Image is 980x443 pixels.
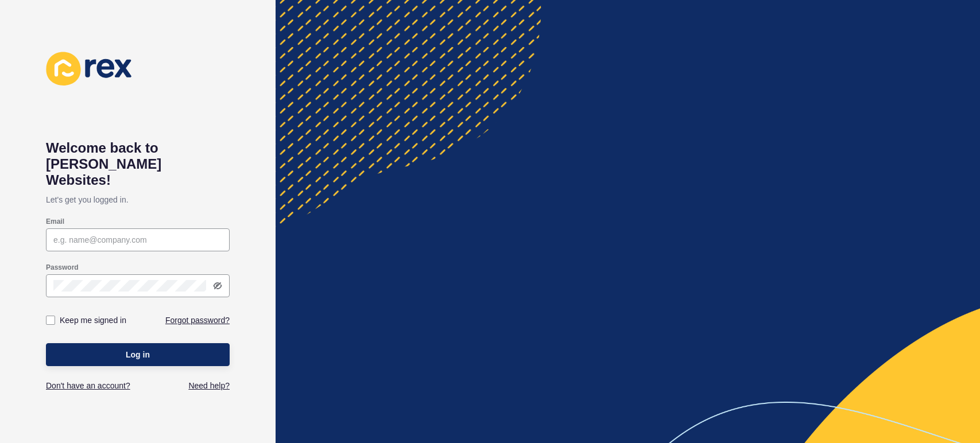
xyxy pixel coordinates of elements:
[46,140,230,188] h1: Welcome back to [PERSON_NAME] Websites!
[53,234,222,246] input: e.g. name@company.com
[46,263,79,272] label: Password
[126,349,150,360] span: Log in
[60,314,126,326] label: Keep me signed in
[165,314,230,326] a: Forgot password?
[46,380,130,391] a: Don't have an account?
[46,188,230,211] p: Let's get you logged in.
[188,380,230,391] a: Need help?
[46,217,64,226] label: Email
[46,343,230,366] button: Log in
